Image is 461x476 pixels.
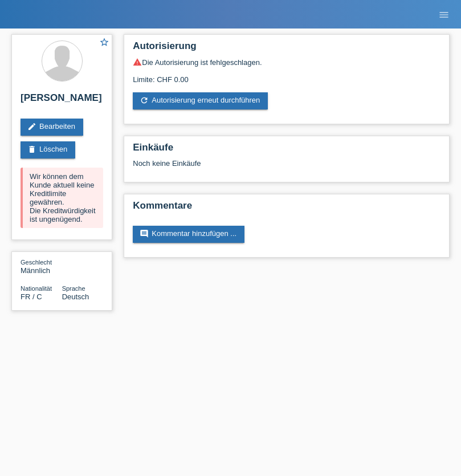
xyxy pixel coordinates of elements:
i: warning [133,58,142,67]
span: Nationalität [21,285,52,292]
h2: Autorisierung [133,40,440,58]
span: Deutsch [62,292,89,301]
a: deleteLöschen [21,141,75,158]
div: Männlich [21,258,62,275]
a: star_border [99,37,109,49]
h2: Einkäufe [133,142,440,159]
div: Wir können dem Kunde aktuell keine Kreditlimite gewähren. Die Kreditwürdigkeit ist ungenügend. [21,168,103,228]
a: menu [433,11,455,18]
a: refreshAutorisierung erneut durchführen [133,92,268,109]
div: Noch keine Einkäufe [133,159,440,176]
span: Geschlecht [21,259,52,266]
span: Sprache [62,285,85,292]
div: Limite: CHF 0.00 [133,67,440,84]
i: comment [140,229,149,238]
h2: [PERSON_NAME] [21,92,103,109]
i: edit [27,122,36,131]
a: editBearbeiten [21,119,83,136]
a: commentKommentar hinzufügen ... [133,226,244,243]
i: menu [438,9,450,21]
i: refresh [140,96,149,105]
i: delete [27,145,36,154]
h2: Kommentare [133,200,440,217]
div: Die Autorisierung ist fehlgeschlagen. [133,58,440,67]
i: star_border [99,37,109,47]
span: Frankreich / C / 01.12.2018 [21,292,42,301]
